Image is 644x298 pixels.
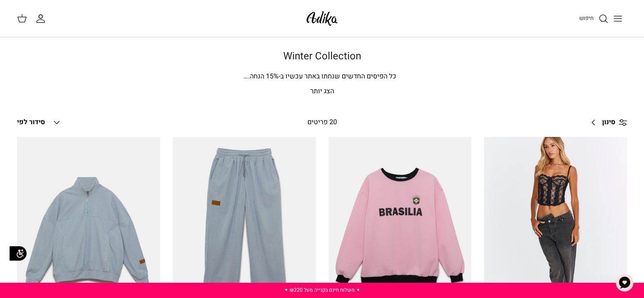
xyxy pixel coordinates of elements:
a: סינון [585,112,627,133]
img: Adika IL [304,8,340,28]
h1: Winter Collection [26,50,619,63]
a: החשבון שלי [36,14,49,24]
button: Toggle menu [608,9,627,28]
p: הצג יותר [26,86,619,97]
div: 20 פריטים [249,117,395,128]
span: כל הפיסים החדשים שנחתו באתר עכשיו ב- [279,71,396,81]
a: חיפוש [579,14,608,24]
span: % הנחה. [243,71,279,81]
img: accessibility_icon02.svg [6,242,30,265]
span: 15 [266,71,274,81]
button: צ'אט [612,270,637,295]
span: סינון [602,117,615,128]
a: ✦ משלוח חינם בקנייה מעל ₪220 ✦ [284,286,360,294]
span: סידור לפי [17,117,45,127]
span: חיפוש [579,14,594,22]
button: סידור לפי [17,113,62,132]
